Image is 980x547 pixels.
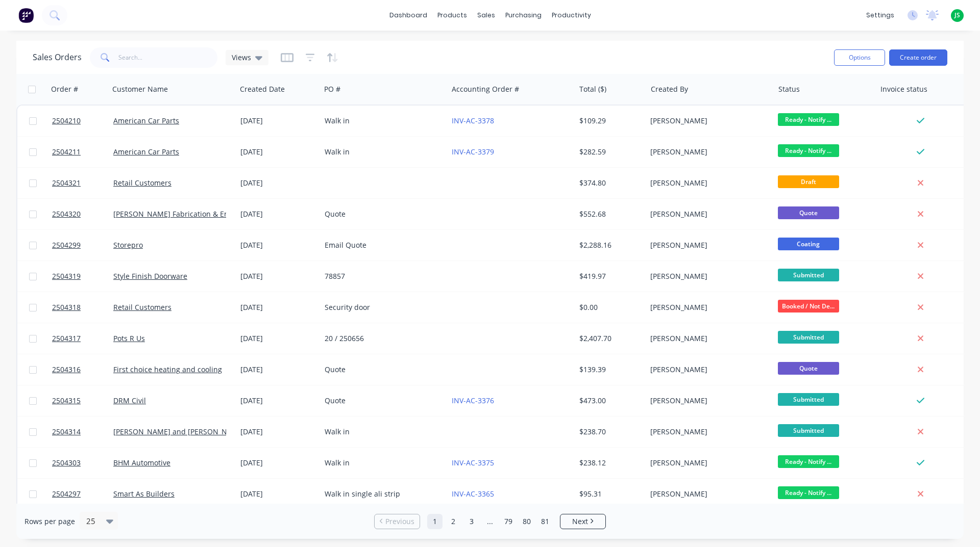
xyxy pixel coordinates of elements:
[370,514,610,529] ul: Pagination
[113,458,170,467] a: BHM Automotive
[52,354,113,385] a: 2504316
[52,427,81,437] span: 2504314
[579,458,639,468] div: $238.12
[547,8,596,23] div: productivity
[52,416,113,447] a: 2504314
[113,427,270,436] a: [PERSON_NAME] and [PERSON_NAME] Pty Ltd
[52,448,113,478] a: 2504303
[113,209,261,219] a: [PERSON_NAME] Fabrication & Engineering
[325,489,438,499] div: Walk in single ali strip
[52,292,113,323] a: 2504318
[579,427,639,437] div: $238.70
[482,514,498,529] a: Jump forward
[650,116,764,126] div: [PERSON_NAME]
[432,8,472,23] div: products
[33,53,82,62] h1: Sales Orders
[113,364,222,374] a: First choice heating and cooling
[579,396,639,406] div: $473.00
[778,455,839,468] span: Ready - Notify ...
[778,175,839,188] span: Draft
[325,458,438,468] div: Walk in
[52,458,81,468] span: 2504303
[778,113,839,126] span: Ready - Notify ...
[325,271,438,281] div: 78857
[537,514,553,529] a: Page 81
[375,516,420,527] a: Previous page
[52,489,81,499] span: 2504297
[778,424,839,437] span: Submitted
[452,396,494,405] a: INV-AC-3376
[650,458,764,468] div: [PERSON_NAME]
[240,396,316,406] div: [DATE]
[52,385,113,416] a: 2504315
[579,147,639,157] div: $282.59
[52,396,81,406] span: 2504315
[579,178,639,188] div: $374.80
[113,302,171,312] a: Retail Customers
[579,364,639,375] div: $139.39
[650,302,764,312] div: [PERSON_NAME]
[240,178,316,188] div: [DATE]
[325,147,438,157] div: Walk in
[452,458,494,467] a: INV-AC-3375
[52,209,81,219] span: 2504320
[579,302,639,312] div: $0.00
[52,364,81,375] span: 2504316
[240,147,316,157] div: [DATE]
[52,137,113,167] a: 2504211
[113,489,175,499] a: Smart As Builders
[500,8,547,23] div: purchasing
[113,271,187,281] a: Style Finish Doorware
[778,486,839,499] span: Ready - Notify ...
[650,240,764,250] div: [PERSON_NAME]
[52,333,81,344] span: 2504317
[650,178,764,188] div: [PERSON_NAME]
[52,106,113,136] a: 2504210
[519,514,534,529] a: Page 80
[650,333,764,344] div: [PERSON_NAME]
[385,516,414,527] span: Previous
[240,458,316,468] div: [DATE]
[778,300,839,312] span: Booked / Not De...
[472,8,500,23] div: sales
[384,8,432,23] a: dashboard
[325,240,438,250] div: Email Quote
[834,49,885,66] button: Options
[52,168,113,198] a: 2504321
[778,331,839,344] span: Submitted
[778,238,839,250] span: Coating
[778,84,800,94] div: Status
[452,84,519,94] div: Accounting Order #
[113,178,171,188] a: Retail Customers
[325,209,438,219] div: Quote
[651,84,688,94] div: Created By
[579,209,639,219] div: $552.68
[579,84,606,94] div: Total ($)
[51,84,78,94] div: Order #
[954,11,960,20] span: JS
[427,514,443,529] a: Page 1 is your current page
[778,362,839,375] span: Quote
[446,514,461,529] a: Page 2
[52,178,81,188] span: 2504321
[861,8,899,23] div: settings
[650,489,764,499] div: [PERSON_NAME]
[324,84,340,94] div: PO #
[240,302,316,312] div: [DATE]
[240,209,316,219] div: [DATE]
[579,116,639,126] div: $109.29
[113,147,179,157] a: American Car Parts
[113,396,146,405] a: DRM Civil
[880,84,927,94] div: Invoice status
[240,427,316,437] div: [DATE]
[501,514,516,529] a: Page 79
[240,489,316,499] div: [DATE]
[240,84,285,94] div: Created Date
[118,47,218,68] input: Search...
[325,427,438,437] div: Walk in
[650,427,764,437] div: [PERSON_NAME]
[240,333,316,344] div: [DATE]
[778,144,839,157] span: Ready - Notify ...
[452,147,494,157] a: INV-AC-3379
[325,364,438,375] div: Quote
